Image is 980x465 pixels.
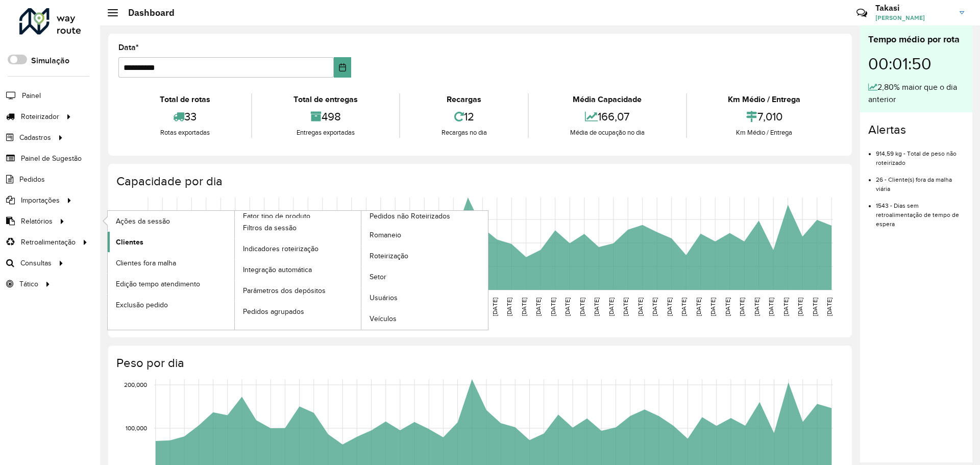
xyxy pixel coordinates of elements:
span: Painel de Sugestão [21,153,82,164]
div: Km Médio / Entrega [690,93,839,106]
div: Média de ocupação no dia [531,128,683,138]
span: Exclusão pedido [116,300,168,310]
div: 00:01:50 [868,46,964,81]
a: Parâmetros dos depósitos [235,281,361,301]
span: Consultas [20,258,52,268]
a: Edição tempo atendimento [108,274,234,294]
text: [DATE] [782,298,789,316]
a: Pedidos não Roteirizados [235,211,488,329]
label: Simulação [31,55,69,67]
h4: Capacidade por dia [116,174,842,189]
div: Total de rotas [121,93,249,106]
span: Importações [21,195,60,206]
text: [DATE] [492,298,498,316]
span: Retroalimentação [21,237,76,248]
text: [DATE] [695,298,702,316]
span: Veículos [370,313,397,324]
span: Indicadores roteirização [243,243,318,254]
a: Ações da sessão [108,211,234,231]
text: [DATE] [608,298,615,316]
span: Tático [19,279,38,289]
span: Clientes [116,237,143,248]
span: Fator tipo de produto [243,211,310,222]
span: Edição tempo atendimento [116,279,200,289]
a: Setor [361,267,488,287]
h4: Alertas [868,123,964,137]
text: [DATE] [724,298,731,316]
div: Recargas [403,93,525,106]
span: Relatórios [21,216,53,227]
li: 1543 - Dias sem retroalimentação de tempo de espera [876,193,964,229]
button: Choose Date [334,57,352,78]
span: Pedidos [19,174,45,185]
a: Veículos [361,309,488,329]
a: Clientes fora malha [108,253,234,273]
a: Indicadores roteirização [235,239,361,259]
a: Usuários [361,288,488,308]
a: Romaneio [361,225,488,246]
text: [DATE] [739,298,745,316]
li: 914,59 kg - Total de peso não roteirizado [876,141,964,167]
text: [DATE] [709,298,716,316]
text: [DATE] [680,298,687,316]
text: [DATE] [651,298,658,316]
span: Romaneio [370,230,401,240]
span: Roteirização [370,251,408,261]
text: [DATE] [637,298,644,316]
h2: Dashboard [118,7,175,18]
text: [DATE] [753,298,760,316]
a: Clientes [108,232,234,252]
text: [DATE] [812,298,818,316]
div: Km Médio / Entrega [690,128,839,138]
div: Total de entregas [255,93,396,106]
text: 100,000 [126,425,147,431]
span: Filtros da sessão [243,223,297,233]
a: Filtros da sessão [235,218,361,238]
span: Cadastros [19,132,51,143]
span: Pedidos não Roteirizados [370,211,450,222]
span: [PERSON_NAME] [875,13,952,22]
div: Entregas exportadas [255,128,396,138]
a: Roteirização [361,246,488,266]
span: Painel [22,90,41,101]
text: [DATE] [797,298,803,316]
h3: Takasi [875,3,952,13]
text: [DATE] [593,298,600,316]
div: Recargas no dia [403,128,525,138]
span: Parâmetros dos depósitos [243,285,326,296]
text: [DATE] [506,298,512,316]
div: 166,07 [531,106,683,128]
div: 7,010 [690,106,839,128]
span: Setor [370,272,386,282]
div: Tempo médio por rota [868,33,964,46]
text: [DATE] [579,298,585,316]
text: [DATE] [521,298,527,316]
span: Usuários [370,292,398,303]
div: 2,80% maior que o dia anterior [868,81,964,106]
div: Rotas exportadas [121,128,249,138]
text: [DATE] [622,298,629,316]
li: 26 - Cliente(s) fora da malha viária [876,167,964,193]
span: Integração automática [243,264,312,275]
text: [DATE] [564,298,571,316]
div: 498 [255,106,396,128]
h4: Peso por dia [116,356,842,371]
div: 12 [403,106,525,128]
text: [DATE] [550,298,556,316]
span: Clientes fora malha [116,258,176,268]
text: [DATE] [768,298,774,316]
label: Data [118,41,139,54]
a: Fator tipo de produto [108,211,361,329]
a: Integração automática [235,260,361,280]
a: Pedidos agrupados [235,302,361,322]
span: Pedidos agrupados [243,306,304,317]
div: Média Capacidade [531,93,683,106]
text: 200,000 [124,381,147,388]
a: Exclusão pedido [108,295,234,315]
text: [DATE] [535,298,542,316]
div: 33 [121,106,249,128]
a: Contato Rápido [851,2,873,24]
span: Ações da sessão [116,216,170,227]
text: [DATE] [666,298,673,316]
span: Roteirizador [21,111,59,122]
